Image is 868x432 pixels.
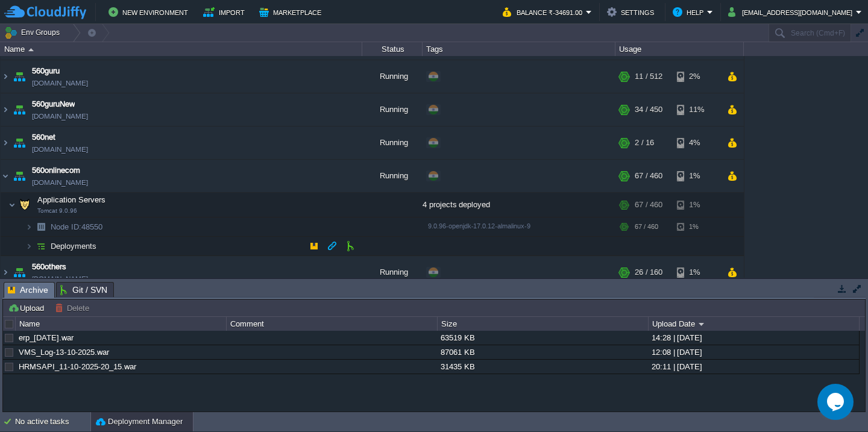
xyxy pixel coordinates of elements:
[635,160,662,192] div: 67 / 460
[423,193,615,217] div: 4 projects deployed
[32,77,88,89] a: [DOMAIN_NAME]
[362,60,423,93] div: Running
[4,5,86,20] img: CloudJiffy
[49,222,104,232] span: 48550
[817,384,856,420] iframe: chat widget
[32,164,80,177] a: 560onlinecom
[1,160,10,192] img: AMDAwAAAACH5BAEAAAAALAAAAAABAAEAAAICRAEAOw==
[649,317,859,331] div: Upload Date
[8,302,48,313] button: Upload
[649,331,858,345] div: 14:28 | [DATE]
[1,60,10,93] img: AMDAwAAAACH5BAEAAAAALAAAAAABAAEAAAICRAEAOw==
[259,5,325,19] button: Marketplace
[49,241,98,251] a: Deployments
[428,222,530,230] span: 9.0.96-openjdk-17.0.12-almalinux-9
[15,412,90,431] div: No active tasks
[677,193,716,217] div: 1%
[36,195,107,204] a: Application ServersTomcat 9.0.96
[649,360,858,374] div: 20:11 | [DATE]
[32,261,66,273] a: 560others
[635,256,662,289] div: 26 / 160
[203,5,248,19] button: Import
[33,237,49,255] img: AMDAwAAAACH5BAEAAAAALAAAAAABAAEAAAICRAEAOw==
[635,93,662,126] div: 34 / 450
[635,127,654,159] div: 2 / 16
[11,60,28,93] img: AMDAwAAAACH5BAEAAAAALAAAAAABAAEAAAICRAEAOw==
[25,237,33,255] img: AMDAwAAAACH5BAEAAAAALAAAAAABAAEAAAICRAEAOw==
[32,143,88,155] a: [DOMAIN_NAME]
[677,60,716,93] div: 2%
[649,345,858,359] div: 12:08 | [DATE]
[728,5,856,19] button: [EMAIL_ADDRESS][DOMAIN_NAME]
[108,5,192,19] button: New Environment
[37,207,77,214] span: Tomcat 9.0.96
[16,193,33,217] img: AMDAwAAAACH5BAEAAAAALAAAAAABAAEAAAICRAEAOw==
[677,127,716,159] div: 4%
[49,222,104,232] a: Node ID:48550
[635,218,658,236] div: 67 / 460
[4,24,64,41] button: Env Groups
[25,218,33,236] img: AMDAwAAAACH5BAEAAAAALAAAAAABAAEAAAICRAEAOw==
[19,348,109,357] a: VMS_Log-13-10-2025.war
[607,5,658,19] button: Settings
[438,345,647,359] div: 87061 KB
[423,42,615,56] div: Tags
[677,218,716,236] div: 1%
[8,193,16,217] img: AMDAwAAAACH5BAEAAAAALAAAAAABAAEAAAICRAEAOw==
[362,127,423,159] div: Running
[11,160,28,192] img: AMDAwAAAACH5BAEAAAAALAAAAAABAAEAAAICRAEAOw==
[28,48,34,51] img: AMDAwAAAACH5BAEAAAAALAAAAAABAAEAAAICRAEAOw==
[616,42,743,56] div: Usage
[363,42,422,56] div: Status
[19,333,74,342] a: erp_[DATE].war
[96,416,183,428] button: Deployment Manager
[635,193,662,217] div: 67 / 460
[227,317,437,331] div: Comment
[33,218,49,236] img: AMDAwAAAACH5BAEAAAAALAAAAAABAAEAAAICRAEAOw==
[1,127,10,159] img: AMDAwAAAACH5BAEAAAAALAAAAAABAAEAAAICRAEAOw==
[32,65,60,77] a: 560guru
[8,283,48,298] span: Archive
[503,5,586,19] button: Balance ₹-34691.00
[362,160,423,192] div: Running
[1,42,362,56] div: Name
[11,256,28,289] img: AMDAwAAAACH5BAEAAAAALAAAAAABAAEAAAICRAEAOw==
[438,317,648,331] div: Size
[11,93,28,126] img: AMDAwAAAACH5BAEAAAAALAAAAAABAAEAAAICRAEAOw==
[1,93,10,126] img: AMDAwAAAACH5BAEAAAAALAAAAAABAAEAAAICRAEAOw==
[677,93,716,126] div: 11%
[32,110,88,122] a: [DOMAIN_NAME]
[19,362,136,371] a: HRMSAPI_11-10-2025-20_15.war
[677,256,716,289] div: 1%
[16,317,226,331] div: Name
[438,331,647,345] div: 63519 KB
[677,160,716,192] div: 1%
[32,273,88,285] a: [DOMAIN_NAME]
[32,98,75,110] a: 560guruNew
[635,60,662,93] div: 11 / 512
[36,195,107,205] span: Application Servers
[1,256,10,289] img: AMDAwAAAACH5BAEAAAAALAAAAAABAAEAAAICRAEAOw==
[51,222,81,231] span: Node ID:
[362,256,423,289] div: Running
[438,360,647,374] div: 31435 KB
[32,131,55,143] a: 560net
[55,302,93,313] button: Delete
[362,93,423,126] div: Running
[32,177,88,189] a: [DOMAIN_NAME]
[11,127,28,159] img: AMDAwAAAACH5BAEAAAAALAAAAAABAAEAAAICRAEAOw==
[60,283,107,297] span: Git / SVN
[673,5,707,19] button: Help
